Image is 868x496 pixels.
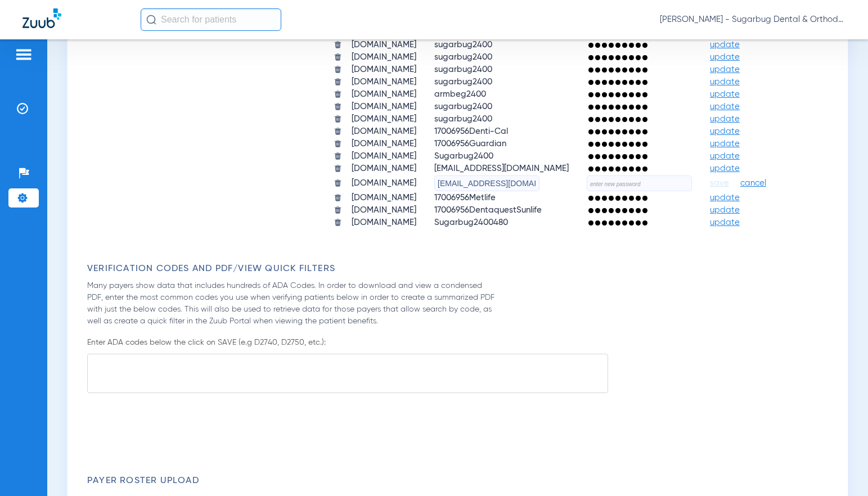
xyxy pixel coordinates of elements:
[710,53,740,61] span: update
[334,139,342,148] img: trash.svg
[146,15,156,25] img: Search Icon
[343,163,425,174] td: [DOMAIN_NAME]
[343,138,425,150] td: [DOMAIN_NAME]
[710,139,740,148] span: update
[343,101,425,112] td: [DOMAIN_NAME]
[710,206,740,214] span: update
[334,102,342,111] img: trash.svg
[434,102,492,111] span: sugarbug2400
[710,178,729,188] span: save
[710,65,740,74] span: update
[343,126,425,137] td: [DOMAIN_NAME]
[434,90,486,98] span: armbeg2400
[87,475,834,486] h3: Payer Roster Upload
[434,152,493,160] span: Sugarbug2400
[343,89,425,100] td: [DOMAIN_NAME]
[710,164,740,173] span: update
[434,53,492,61] span: sugarbug2400
[434,139,506,148] span: 17006956Guardian
[343,192,425,204] td: [DOMAIN_NAME]
[434,218,508,227] span: Sugarbug2400480
[434,164,569,173] span: [EMAIL_ADDRESS][DOMAIN_NAME]
[434,193,496,202] span: 17006956Metlife
[710,152,740,160] span: update
[710,218,740,227] span: update
[434,127,508,136] span: 17006956Denti-Cal
[334,127,342,136] img: trash.svg
[434,65,492,74] span: sugarbug2400
[343,205,425,216] td: [DOMAIN_NAME]
[334,78,342,86] img: trash.svg
[434,40,492,49] span: sugarbug2400
[334,65,342,74] img: trash.svg
[87,263,834,274] h3: Verification Codes and PDF/View Quick Filters
[343,39,425,51] td: [DOMAIN_NAME]
[343,76,425,88] td: [DOMAIN_NAME]
[740,178,766,189] span: cancel
[334,218,342,227] img: trash.svg
[660,14,845,25] span: [PERSON_NAME] - Sugarbug Dental & Orthodontics
[434,115,492,123] span: sugarbug2400
[434,78,492,86] span: sugarbug2400
[343,175,425,191] td: [DOMAIN_NAME]
[587,175,692,191] input: enter new password
[343,64,425,75] td: [DOMAIN_NAME]
[334,164,342,173] img: trash.svg
[710,78,740,86] span: update
[343,217,425,228] td: [DOMAIN_NAME]
[812,442,868,496] iframe: Chat Widget
[710,102,740,111] span: update
[710,178,732,189] button: save
[343,52,425,63] td: [DOMAIN_NAME]
[710,127,740,136] span: update
[23,8,61,28] img: Zuub Logo
[334,152,342,160] img: trash.svg
[343,114,425,125] td: [DOMAIN_NAME]
[334,193,342,202] img: trash.svg
[710,193,740,202] span: update
[710,115,740,123] span: update
[334,90,342,98] img: trash.svg
[334,53,342,61] img: trash.svg
[15,48,33,61] img: hamburger-icon
[334,115,342,123] img: trash.svg
[87,337,834,348] p: Enter ADA codes below the click on SAVE (e.g D2740, D2750, etc.):
[334,179,342,187] img: trash.svg
[141,8,281,31] input: Search for patients
[434,206,542,214] span: 17006956DentaquestSunlife
[710,40,740,49] span: update
[334,206,342,214] img: trash.svg
[343,151,425,162] td: [DOMAIN_NAME]
[710,90,740,98] span: update
[87,280,498,327] p: Many payers show data that includes hundreds of ADA Codes. In order to download and view a conden...
[334,40,342,49] img: trash.svg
